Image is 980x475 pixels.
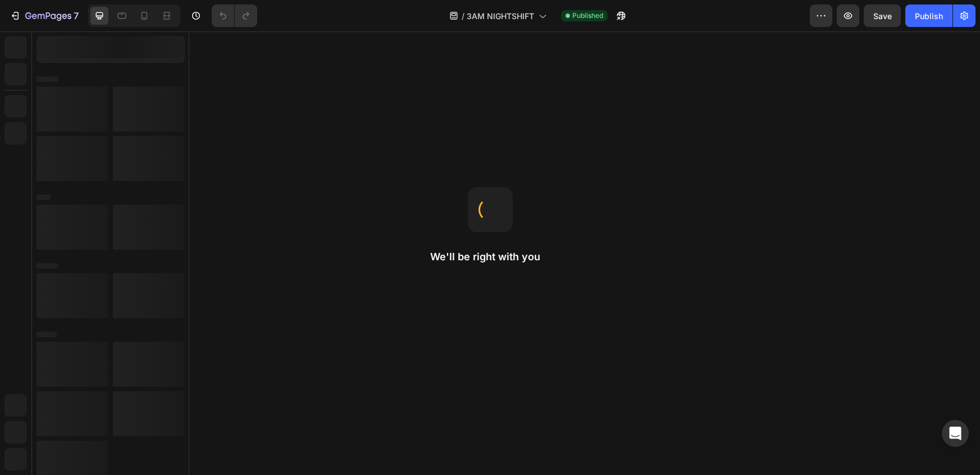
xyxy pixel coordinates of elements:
button: Save [864,4,901,27]
div: Open Intercom Messenger [942,420,969,447]
div: Publish [915,10,943,22]
button: 7 [4,4,84,27]
span: Save [873,11,892,21]
button: Publish [905,4,952,27]
h2: We'll be right with you [430,250,550,264]
span: / [462,10,464,22]
span: 3AM NIGHTSHIFT [467,10,534,22]
span: Published [572,11,603,21]
div: Undo/Redo [212,4,257,27]
p: 7 [74,9,79,22]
